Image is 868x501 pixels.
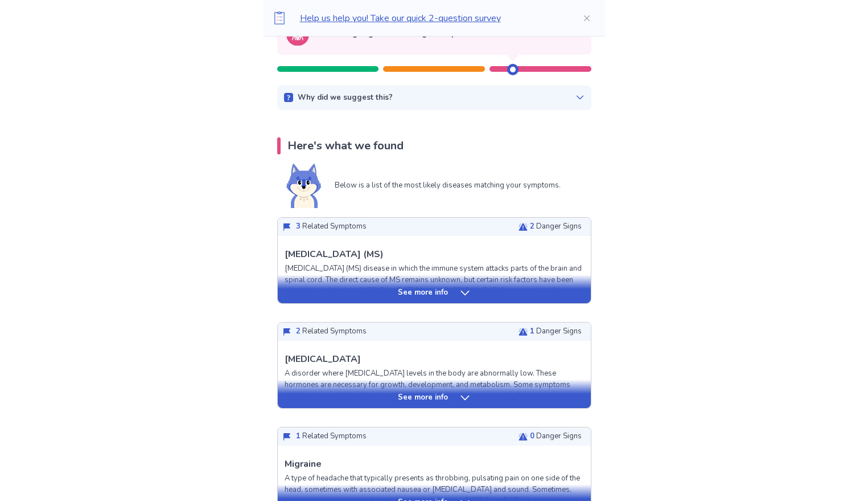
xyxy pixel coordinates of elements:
p: Here's what we found [287,137,404,154]
p: Related Symptoms [296,221,367,233]
p: Related Symptoms [296,431,367,442]
p: [MEDICAL_DATA] (MS) [285,247,384,261]
span: 0 [530,431,534,441]
p: Help us help you! Take our quick 2-question survey [300,11,564,25]
p: Danger Signs [530,326,582,337]
p: Danger Signs [530,431,582,442]
p: A disorder where [MEDICAL_DATA] levels in the body are abnormally low. These hormones are necessa... [285,368,584,435]
p: Below is a list of the most likely diseases matching your symptoms. [335,180,561,192]
p: [MEDICAL_DATA] [285,352,361,366]
p: Danger Signs [530,221,582,233]
p: Migraine [285,457,322,471]
p: Related Symptoms [296,326,367,337]
span: 2 [530,221,534,231]
span: 1 [530,326,534,336]
p: [MEDICAL_DATA] (MS) disease in which the immune system attacks parts of the brain and spinal cord... [285,263,584,352]
p: See more info [398,392,448,404]
span: 1 [296,431,301,441]
span: 2 [296,326,301,336]
img: Shiba [286,164,321,208]
p: See more info [398,287,448,299]
span: 3 [296,221,301,231]
p: Why did we suggest this? [298,92,393,104]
